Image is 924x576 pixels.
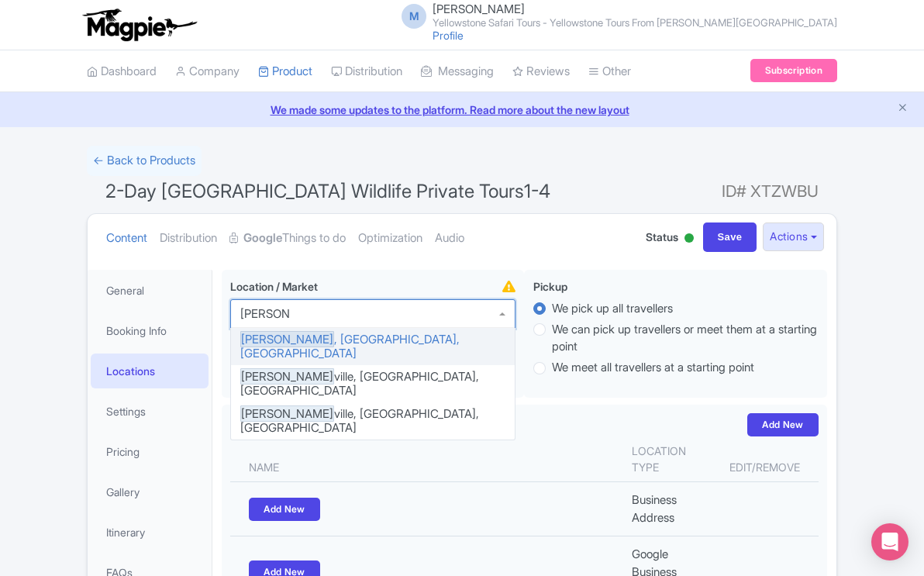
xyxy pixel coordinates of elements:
div: ville, [GEOGRAPHIC_DATA], [GEOGRAPHIC_DATA] [231,365,515,402]
a: Distribution [160,214,217,263]
td: Business Address [622,482,720,536]
button: Actions [763,222,824,251]
span: Status [646,229,678,245]
span: Pickup [533,280,567,293]
a: Reviews [512,50,570,93]
th: Location type [622,436,720,482]
label: We meet all travellers at a starting point [552,359,754,377]
a: M [PERSON_NAME] Yellowstone Safari Tours - Yellowstone Tours From [PERSON_NAME][GEOGRAPHIC_DATA] [392,3,837,28]
label: We pick up all travellers [552,300,673,318]
a: Subscription [750,59,837,82]
a: We made some updates to the platform. Read more about the new layout [9,102,915,118]
label: We can pick up travellers or meet them at a starting point [552,321,819,356]
button: Close announcement [897,100,908,118]
input: Save [703,222,757,252]
a: Optimization [358,214,422,263]
a: Distribution [331,50,402,93]
a: Profile [433,29,464,42]
th: Edit/Remove [720,436,819,482]
a: Add New [747,413,819,436]
a: General [91,273,209,308]
a: GoogleThings to do [229,214,346,263]
span: [PERSON_NAME] [240,368,334,385]
span: ID# XTZWBU [722,176,819,207]
span: [PERSON_NAME] [240,405,334,422]
a: Content [106,214,147,263]
div: Active [681,227,697,251]
a: Add New [249,498,320,521]
a: Audio [435,214,464,263]
a: ← Back to Products [87,146,202,176]
a: Settings [91,394,209,429]
img: logo-ab69f6fb50320c5b225c76a69d11143b.png [79,8,199,42]
span: Location / Market [230,280,318,293]
a: Locations [91,354,209,388]
a: Pricing [91,434,209,469]
strong: Google [243,229,282,247]
span: [PERSON_NAME] [240,331,334,347]
a: Itinerary [91,515,209,550]
small: Yellowstone Safari Tours - Yellowstone Tours From [PERSON_NAME][GEOGRAPHIC_DATA] [433,18,837,28]
a: Company [175,50,240,93]
a: Other [588,50,631,93]
div: Open Intercom Messenger [871,523,908,560]
a: Messaging [421,50,494,93]
span: 2-Day [GEOGRAPHIC_DATA] Wildlife Private Tours1-4 [105,180,550,202]
a: Gallery [91,474,209,509]
div: , [GEOGRAPHIC_DATA], [GEOGRAPHIC_DATA] [231,328,515,365]
th: Name [230,436,622,482]
span: M [402,4,426,29]
span: [PERSON_NAME] [433,2,525,16]
div: ville, [GEOGRAPHIC_DATA], [GEOGRAPHIC_DATA] [231,402,515,440]
a: Dashboard [87,50,157,93]
a: Product [258,50,312,93]
a: Booking Info [91,313,209,348]
input: Select location [240,307,289,321]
